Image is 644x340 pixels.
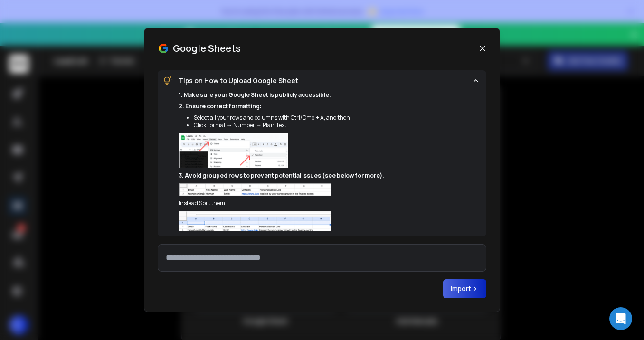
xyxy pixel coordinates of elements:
img: trail [179,133,288,168]
button: Import [443,279,486,298]
p: 3. Avoid grouped rows to prevent potential issues (see below for more). [179,172,384,179]
p: 2. Ensure correct formatting: [179,103,384,110]
p: Instead Spilt them: [179,199,384,207]
img: trail [179,211,331,231]
p: 1. Make sure your Google Sheet is publicly accessible. [179,91,384,99]
img: trail [179,183,331,196]
h1: Google Sheets [173,42,241,55]
li: Click Format → Number → Plain text [194,122,369,129]
div: Open Intercom Messenger [609,307,632,330]
li: Select all your rows and columns with Ctrl/Cmd + A, and then [194,114,369,122]
p: Tips on How to Upload Google Sheet [179,76,384,85]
